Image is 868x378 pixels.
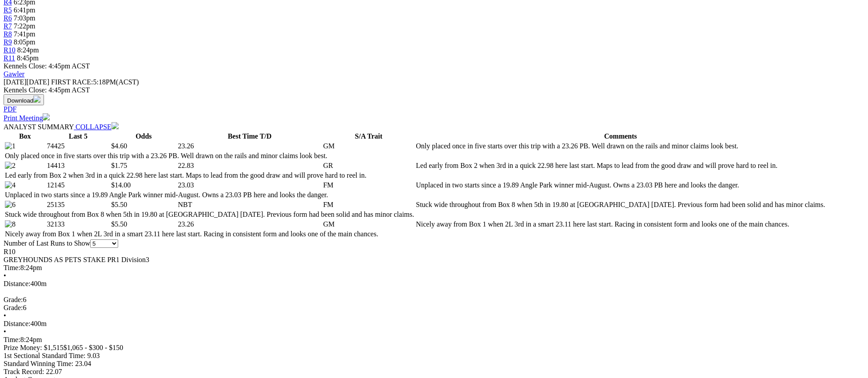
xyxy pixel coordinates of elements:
span: Distance: [4,320,30,327]
img: download.svg [33,95,40,103]
a: R11 [4,54,15,62]
span: 7:41pm [14,30,36,38]
th: S/A Trait [323,132,414,141]
td: 14413 [46,161,110,170]
button: Download [4,94,44,105]
img: 2 [5,162,16,170]
td: FM [323,200,414,209]
span: • [4,272,6,279]
span: Grade: [4,296,23,303]
a: COLLAPSE [74,123,119,131]
a: R10 [4,46,16,54]
td: Nicely away from Box 1 when 2L 3rd in a smart 23.11 here last start. Racing in consistent form an... [415,220,825,229]
td: Unplaced in two starts since a 19.89 Angle Park winner mid-August. Owns a 23.03 PB here and looks... [4,191,414,199]
span: Track Record: [4,368,44,375]
a: R5 [4,6,12,14]
th: Last 5 [46,132,110,141]
span: R10 [4,248,16,255]
td: 23.26 [178,142,322,151]
span: 7:03pm [14,14,36,22]
span: 23.04 [75,360,91,367]
td: NBT [178,200,322,209]
td: Led early from Box 2 when 3rd in a quick 22.98 here last start. Maps to lead from the good draw a... [415,161,825,170]
span: $14.00 [111,181,131,189]
span: 7:22pm [14,22,36,30]
div: Number of Last Runs to Show [4,239,864,248]
td: Nicely away from Box 1 when 2L 3rd in a smart 23.11 here last start. Racing in consistent form an... [4,230,414,239]
div: 400m [4,320,864,328]
span: Time: [4,336,20,343]
a: R8 [4,30,12,38]
div: 400m [4,280,864,288]
a: Gawler [4,70,24,78]
img: 8 [5,220,16,228]
span: 22.07 [46,368,62,375]
th: Comments [415,132,825,141]
td: 12145 [46,181,110,190]
span: $1.75 [111,162,127,169]
img: printer.svg [43,113,50,120]
td: 74425 [46,142,110,151]
span: FIRST RACE: [51,78,93,86]
span: [DATE] [4,78,49,86]
span: Standard Winning Time: [4,360,73,367]
td: Stuck wide throughout from Box 8 when 5th in 19.80 at [GEOGRAPHIC_DATA] [DATE]. Previous form had... [4,210,414,219]
a: R9 [4,38,12,46]
td: Only placed once in five starts over this trip with a 23.26 PB. Well drawn on the rails and minor... [415,142,825,151]
td: Led early from Box 2 when 3rd in a quick 22.98 here last start. Maps to lead from the good draw a... [4,171,414,180]
td: 32133 [46,220,110,229]
span: 5:18PM(ACST) [51,78,139,86]
a: Print Meeting [4,114,50,122]
span: • [4,312,6,319]
span: COLLAPSE [76,123,111,131]
td: 25135 [46,200,110,209]
td: 23.03 [178,181,322,190]
span: 8:24pm [17,46,39,54]
img: 1 [5,142,16,150]
td: 22.83 [178,161,322,170]
div: Kennels Close: 4:45pm ACST [4,86,864,94]
div: Prize Money: $1,515 [4,344,864,352]
th: Odds [111,132,176,141]
div: GREYHOUNDS AS PETS STAKE PR1 Division3 [4,256,864,264]
span: [DATE] [4,78,27,86]
img: chevron-down-white.svg [111,122,119,129]
span: Kennels Close: 4:45pm ACST [4,62,90,70]
td: Stuck wide throughout from Box 8 when 5th in 19.80 at [GEOGRAPHIC_DATA] [DATE]. Previous form had... [415,200,825,209]
span: $1,065 - $300 - $150 [64,344,123,351]
span: 8:45pm [17,54,39,62]
div: Download [4,105,864,113]
span: 8:05pm [14,38,36,46]
span: 1st Sectional Standard Time: [4,352,85,359]
span: 9.03 [87,352,100,359]
div: 8:24pm [4,264,864,272]
span: 6:41pm [14,6,36,14]
td: Only placed once in five starts over this trip with a 23.26 PB. Well drawn on the rails and minor... [4,151,414,160]
td: 23.26 [178,220,322,229]
td: GM [323,142,414,151]
td: GR [323,161,414,170]
td: Unplaced in two starts since a 19.89 Angle Park winner mid-August. Owns a 23.03 PB here and looks... [415,181,825,190]
span: Distance: [4,280,30,287]
th: Box [4,132,45,141]
a: PDF [4,105,16,113]
div: 6 [4,296,864,304]
span: $5.50 [111,220,127,228]
a: R6 [4,14,12,22]
div: 8:24pm [4,336,864,344]
img: 6 [5,201,16,209]
td: FM [323,181,414,190]
div: ANALYST SUMMARY [4,122,864,131]
img: 4 [5,181,16,189]
a: R7 [4,22,12,30]
th: Best Time T/D [178,132,322,141]
span: Time: [4,264,20,271]
span: Grade: [4,304,23,311]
